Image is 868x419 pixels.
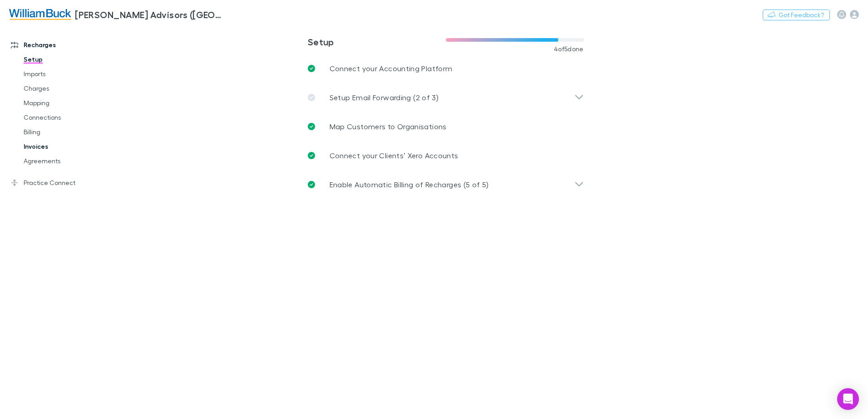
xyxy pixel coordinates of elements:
[4,4,231,25] a: [PERSON_NAME] Advisors ([GEOGRAPHIC_DATA]) Pty Ltd
[75,9,225,20] h3: [PERSON_NAME] Advisors ([GEOGRAPHIC_DATA]) Pty Ltd
[837,388,859,410] div: Open Intercom Messenger
[308,36,446,47] h3: Setup
[2,175,123,190] a: Practice Connect
[330,121,447,132] p: Map Customers to Organisations
[330,150,459,161] p: Connect your Clients’ Xero Accounts
[330,179,489,190] p: Enable Automatic Billing of Recharges (5 of 5)
[330,92,439,103] p: Setup Email Forwarding (2 of 3)
[15,67,123,81] a: Imports
[15,52,123,67] a: Setup
[15,154,123,168] a: Agreements
[15,81,123,96] a: Charges
[554,45,584,53] span: 4 of 5 done
[9,9,71,20] img: William Buck Advisors (WA) Pty Ltd's Logo
[15,96,123,110] a: Mapping
[301,112,591,141] a: Map Customers to Organisations
[15,110,123,125] a: Connections
[301,54,591,83] a: Connect your Accounting Platform
[763,10,830,20] button: Got Feedback?
[301,170,591,199] div: Enable Automatic Billing of Recharges (5 of 5)
[330,63,453,74] p: Connect your Accounting Platform
[301,83,591,112] div: Setup Email Forwarding (2 of 3)
[15,139,123,154] a: Invoices
[2,38,123,52] a: Recharges
[15,125,123,139] a: Billing
[301,141,591,170] a: Connect your Clients’ Xero Accounts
